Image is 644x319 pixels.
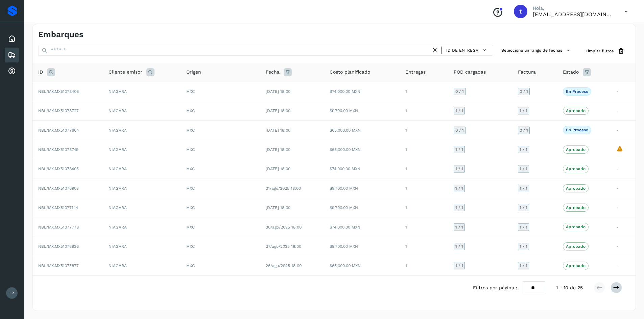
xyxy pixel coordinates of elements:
[324,256,400,275] td: $65,000.00 MXN
[400,256,448,275] td: 1
[103,121,181,140] td: NIAGARA
[186,205,195,210] span: MXC
[38,166,79,171] span: NBL/MX.MX51078405
[38,30,84,39] h4: Embarques
[556,284,583,291] span: 1 - 10 de 25
[455,148,463,152] span: 1 / 1
[186,69,201,76] span: Origen
[5,64,19,79] div: Cuentas por cobrar
[611,159,636,179] td: -
[324,237,400,256] td: $9,700.00 MXN
[566,263,586,268] p: Aprobado
[186,225,195,230] span: MXC
[38,244,79,249] span: NBL/MX.MX51076836
[400,140,448,159] td: 1
[611,237,636,256] td: -
[38,128,79,133] span: NBL/MX.MX51077664
[533,11,614,18] p: teamgcabrera@traffictech.com
[186,89,195,94] span: MXC
[324,101,400,121] td: $9,700.00 MXN
[520,186,527,190] span: 1 / 1
[186,186,195,191] span: MXC
[563,69,579,76] span: Estado
[38,205,78,210] span: NBL/MX.MX51077144
[580,45,630,57] button: Limpiar filtros
[103,237,181,256] td: NIAGARA
[186,128,195,133] span: MXC
[611,82,636,101] td: -
[520,167,527,171] span: 1 / 1
[405,69,426,76] span: Entregas
[533,5,614,11] p: Hola,
[446,47,478,53] span: ID de entrega
[455,128,464,132] span: 0 / 1
[566,205,586,210] p: Aprobado
[566,108,586,113] p: Aprobado
[586,48,614,54] span: Limpiar filtros
[38,186,79,191] span: NBL/MX.MX51076903
[566,89,588,94] p: En proceso
[324,121,400,140] td: $65,000.00 MXN
[444,45,490,55] button: ID de entrega
[5,31,19,46] div: Inicio
[400,101,448,121] td: 1
[103,198,181,217] td: NIAGARA
[455,186,463,190] span: 1 / 1
[324,198,400,217] td: $9,700.00 MXN
[400,179,448,198] td: 1
[566,147,586,152] p: Aprobado
[266,225,302,230] span: 30/ago/2025 18:00
[611,217,636,237] td: -
[566,166,586,171] p: Aprobado
[611,198,636,217] td: -
[266,244,301,249] span: 27/ago/2025 18:00
[324,217,400,237] td: $74,000.00 MXN
[520,244,527,248] span: 1 / 1
[186,244,195,249] span: MXC
[455,244,463,248] span: 1 / 1
[566,186,586,191] p: Aprobado
[186,263,195,268] span: MXC
[566,244,586,249] p: Aprobado
[266,128,290,133] span: [DATE] 18:00
[266,69,280,76] span: Fecha
[109,69,142,76] span: Cliente emisor
[400,159,448,179] td: 1
[186,147,195,152] span: MXC
[400,121,448,140] td: 1
[611,179,636,198] td: -
[400,217,448,237] td: 1
[324,82,400,101] td: $74,000.00 MXN
[266,147,290,152] span: [DATE] 18:00
[103,179,181,198] td: NIAGARA
[611,256,636,275] td: -
[38,89,79,94] span: NBL/MX.MX51078406
[520,264,527,268] span: 1 / 1
[330,69,370,76] span: Costo planificado
[455,225,463,229] span: 1 / 1
[611,121,636,140] td: -
[103,217,181,237] td: NIAGARA
[266,166,290,171] span: [DATE] 18:00
[266,108,290,113] span: [DATE] 18:00
[455,167,463,171] span: 1 / 1
[566,128,588,132] p: En proceso
[38,108,79,113] span: NBL/MX.MX51078727
[455,264,463,268] span: 1 / 1
[400,237,448,256] td: 1
[266,205,290,210] span: [DATE] 18:00
[324,140,400,159] td: $65,000.00 MXN
[566,224,586,229] p: Aprobado
[5,48,19,62] div: Embarques
[103,256,181,275] td: NIAGARA
[499,45,575,56] button: Selecciona un rango de fechas
[473,284,517,291] span: Filtros por página :
[520,206,527,210] span: 1 / 1
[186,166,195,171] span: MXC
[400,82,448,101] td: 1
[400,198,448,217] td: 1
[38,263,79,268] span: NBL/MX.MX51075877
[455,109,463,113] span: 1 / 1
[38,69,43,76] span: ID
[518,69,536,76] span: Factura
